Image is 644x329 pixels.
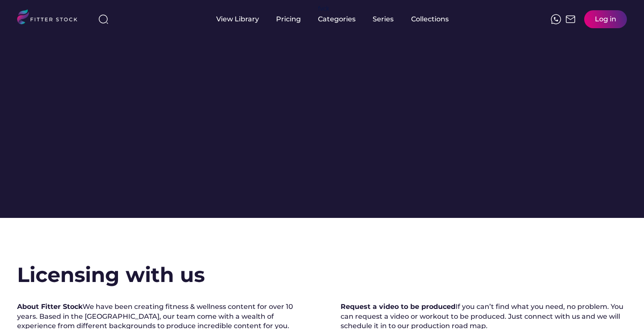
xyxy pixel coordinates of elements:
[17,261,205,289] h2: Licensing with us
[595,15,616,24] div: Log in
[411,15,449,24] div: Collections
[17,9,85,27] img: LOGO.svg
[318,15,356,24] div: Categories
[565,14,576,24] img: Frame%2051.svg
[551,14,561,24] img: meteor-icons_whatsapp%20%281%29.svg
[318,4,329,13] div: fvck
[341,303,456,311] strong: Request a video to be produced
[17,303,82,311] strong: About Fitter Stock
[216,15,259,24] div: View Library
[276,15,301,24] div: Pricing
[373,15,394,24] div: Series
[98,14,109,24] img: search-normal%203.svg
